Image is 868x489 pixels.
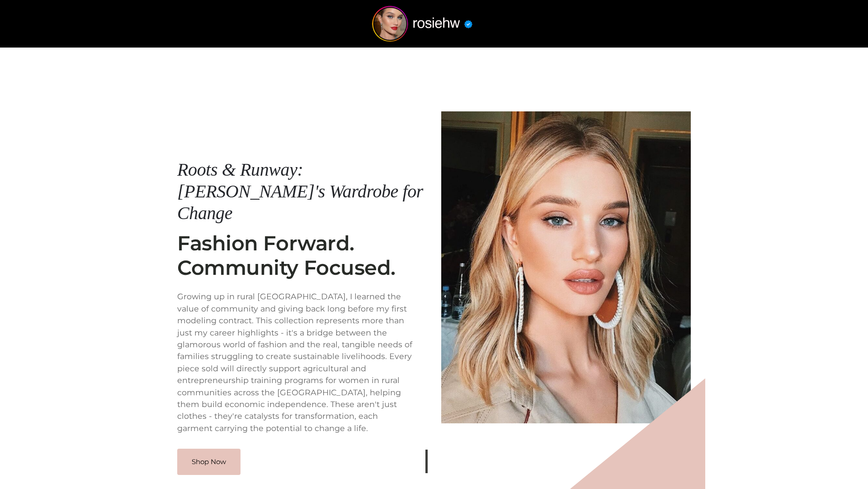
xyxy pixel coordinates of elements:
h1: Roots & Runway: [PERSON_NAME]'s Wardrobe for Change [177,159,427,224]
img: rosiehw [354,6,490,42]
a: Shop Now [177,449,241,475]
h2: Fashion Forward. Community Focused. [177,231,427,280]
p: Growing up in rural [GEOGRAPHIC_DATA], I learned the value of community and giving back long befo... [177,291,427,434]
